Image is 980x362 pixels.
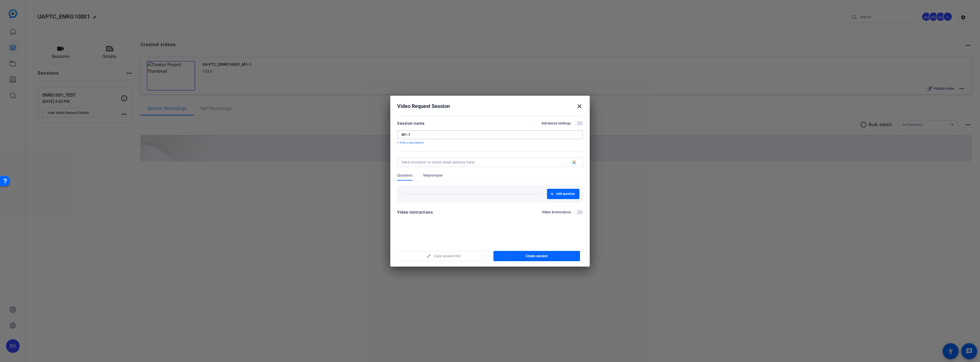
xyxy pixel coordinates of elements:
[547,189,579,199] button: Add question
[397,209,433,216] div: Video Instructions
[397,120,424,127] div: Session name
[397,140,583,145] p: + Add a description
[397,173,413,178] span: Questions
[526,254,548,258] span: Create session
[402,160,576,165] input: Send invitation to (enter email address here)
[493,251,580,261] button: Create session
[402,132,578,137] input: Enter Session Name
[556,192,575,196] span: Add question
[542,121,571,126] h2: Advanced settings
[576,103,583,110] mat-icon: close
[542,210,571,214] h2: Video Instructions
[423,173,443,178] span: Teleprompter
[572,160,576,164] img: Sticky Password
[397,103,583,110] div: Video Request Session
